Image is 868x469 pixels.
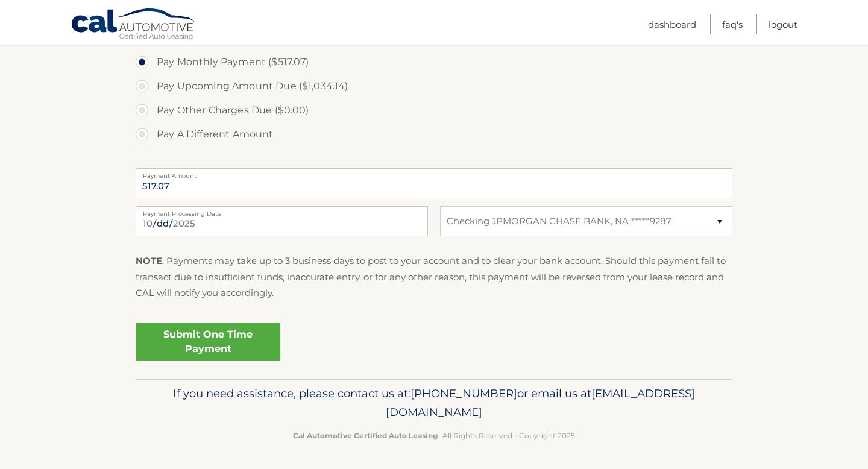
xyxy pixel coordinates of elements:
a: Submit One Time Payment [136,323,280,361]
a: Cal Automotive [71,8,197,43]
p: : Payments may take up to 3 business days to post to your account and to clear your bank account.... [136,253,732,301]
p: If you need assistance, please contact us at: or email us at [143,384,725,423]
label: Pay A Different Amount [136,122,732,146]
label: Pay Other Charges Due ($0.00) [136,98,732,122]
input: Payment Amount [136,168,732,198]
strong: Cal Automotive Certified Auto Leasing [293,431,438,440]
label: Payment Processing Date [136,206,428,216]
input: Payment Date [136,206,428,236]
a: Dashboard [648,14,696,34]
p: - All Rights Reserved - Copyright 2025 [143,429,725,442]
label: Payment Amount [136,168,732,178]
span: [PHONE_NUMBER] [410,386,517,400]
a: Logout [769,14,797,34]
label: Pay Monthly Payment ($517.07) [136,50,732,74]
strong: NOTE [136,255,162,266]
a: FAQ's [722,14,743,34]
label: Pay Upcoming Amount Due ($1,034.14) [136,74,732,98]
